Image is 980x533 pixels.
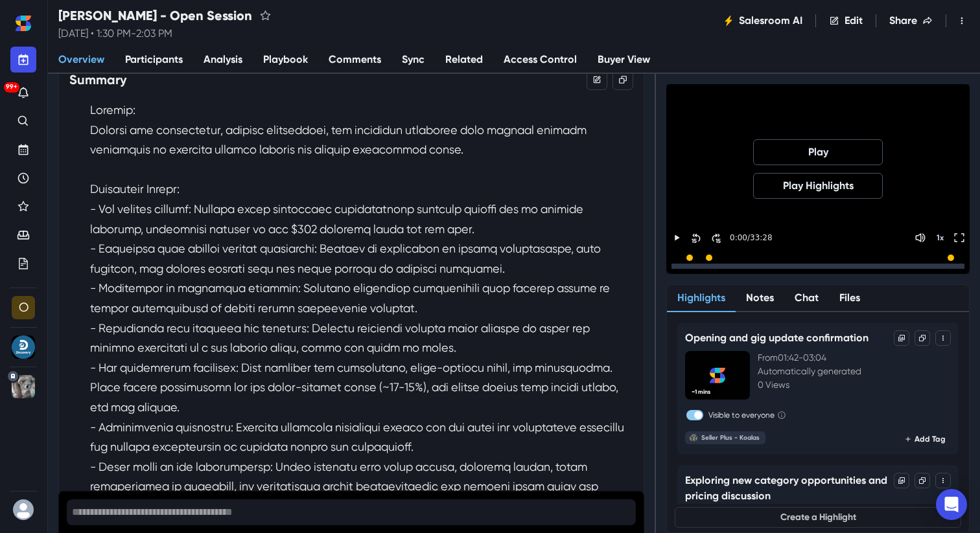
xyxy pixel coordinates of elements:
a: Your Plans [10,251,36,277]
button: Copy Link [915,473,930,488]
p: Exploring new category opportunities and pricing discussion [685,473,889,504]
button: Files [829,285,870,312]
p: [DATE] • 1:30 PM - 2:03 PM [58,26,273,41]
div: Discovery Calls [12,335,35,359]
a: Sync [391,47,435,74]
p: Automatically generated [758,365,951,378]
a: Upcoming [10,137,36,163]
a: Recent [10,166,36,192]
button: Notifications [10,80,36,106]
button: Create a Highlight [675,507,961,528]
p: 0 Views [758,378,951,392]
button: New meeting [10,47,36,73]
span: Participants [125,52,183,67]
a: Access Control [493,47,587,74]
div: Open Intercom Messenger [936,489,967,520]
span: Buyer View [598,52,650,67]
button: Options [894,330,909,346]
button: Notes [736,285,784,312]
span: Analysis [204,52,242,67]
a: Waiting Room [10,223,36,249]
label: Visible to everyone [708,409,775,421]
button: Skip Forward 30 Seconds [708,230,723,245]
button: Play Highlights [753,173,883,199]
button: Toggle Menu [949,8,975,34]
img: Seller Plus - Koalas [690,434,697,442]
button: Toggle Menu [935,330,951,346]
button: Add Tag [900,431,951,447]
p: 99+ [6,84,17,90]
p: From 01:42 - 03:04 [758,351,951,365]
a: Related [435,47,493,74]
span: Playbook [263,52,308,67]
button: Chat [784,285,829,312]
button: Change speed [932,230,948,245]
p: 1 x [937,233,944,242]
button: Copy Summary [612,69,633,90]
button: Copy Link [915,330,930,346]
div: Organization [19,301,29,313]
button: Salesroom AI [713,8,813,34]
div: Seller Plus - Koalas [701,434,760,442]
button: Highlights [667,285,736,312]
div: Organization [12,296,35,319]
h2: [PERSON_NAME] - Open Session [58,8,252,23]
button: Play [753,139,883,165]
button: Mute [913,230,928,245]
img: Highlight Thumbnail [685,351,750,400]
div: Seller Plus - Koalas [12,375,35,398]
button: Skip Back 30 Seconds [688,230,704,245]
a: Home [10,10,36,36]
button: Toggle Menu [935,473,951,488]
p: 0:00 / 33:28 [727,232,773,244]
a: Favorites [10,194,36,220]
button: Edit [819,8,873,34]
a: Comments [318,47,391,74]
button: Share [879,8,943,34]
div: 15 [692,238,697,245]
span: Overview [58,52,104,67]
button: Toggle FullScreen [951,230,967,245]
button: favorite this meeting [257,8,273,23]
div: 15 [716,238,721,245]
p: Opening and gig update confirmation [685,330,869,346]
h3: Summary [69,72,126,87]
button: Play [669,230,684,245]
a: Search [10,109,36,135]
span: ~1 mins [686,386,716,398]
button: Edit [587,69,607,90]
button: Options [894,473,909,488]
button: User menu [10,497,37,523]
